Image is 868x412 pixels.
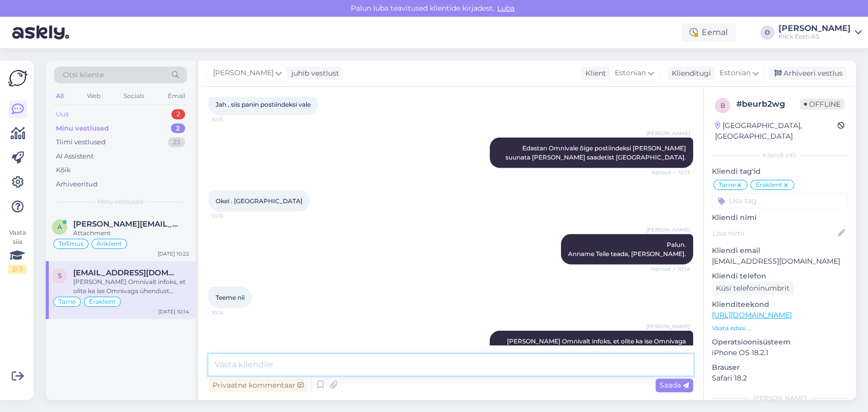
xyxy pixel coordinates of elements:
[712,324,848,333] p: Vaata edasi ...
[8,265,26,274] div: 2 / 3
[57,223,62,231] span: a
[712,245,848,256] p: Kliendi email
[216,101,311,108] span: Jah , siis panin postiindeksi vale
[171,109,185,119] div: 2
[158,308,189,315] div: [DATE] 10:14
[56,151,94,162] div: AI Assistent
[503,337,687,363] span: [PERSON_NAME] Omnivalt infoks, et olite ka ise Omnivaga ühendust võtnud ning aadress on nüüdseks ...
[651,265,690,273] span: Nähtud ✓ 10:14
[779,24,862,41] a: [PERSON_NAME]Klick Eesti AS
[58,272,62,279] span: s
[646,226,690,234] span: [PERSON_NAME]
[56,137,106,147] div: Tiimi vestlused
[56,179,98,189] div: Arhiveeritud
[166,89,187,103] div: Email
[56,109,69,119] div: Uus
[719,182,736,188] span: Tarne
[8,69,27,88] img: Askly Logo
[660,381,689,390] span: Saada
[168,137,185,147] div: 23
[712,299,848,310] p: Klienditeekond
[646,130,690,137] span: [PERSON_NAME]
[213,68,274,79] span: [PERSON_NAME]
[158,250,189,258] div: [DATE] 10:22
[712,347,848,358] p: iPhone OS 18.2.1
[668,68,711,79] div: Klienditugi
[712,310,792,320] a: [URL][DOMAIN_NAME]
[712,373,848,384] p: Safari 18.2
[581,68,606,79] div: Klient
[712,394,848,403] div: [PERSON_NAME]
[712,337,848,347] p: Operatsioonisüsteem
[58,241,83,247] span: Tellimus
[63,70,104,80] span: Otsi kliente
[54,89,66,103] div: All
[494,4,518,13] span: Luba
[760,25,774,40] div: O
[712,256,848,267] p: [EMAIL_ADDRESS][DOMAIN_NAME]
[768,67,847,80] div: Arhiveeri vestlus
[216,294,245,301] span: Teeme nii
[712,151,848,160] div: Kliendi info
[681,23,736,42] div: Eemal
[287,68,339,79] div: juhib vestlust
[712,362,848,373] p: Brauser
[712,228,836,239] input: Lisa nimi
[712,271,848,281] p: Kliendi telefon
[89,299,116,305] span: Eraklient
[712,193,848,208] input: Lisa tag
[651,169,690,176] span: Nähtud ✓ 10:13
[715,120,837,142] div: [GEOGRAPHIC_DATA], [GEOGRAPHIC_DATA]
[712,212,848,223] p: Kliendi nimi
[73,277,189,296] div: [PERSON_NAME] Omnivalt infoks, et olite ka ise Omnivaga ühendust võtnud ning aadress on nüüdseks ...
[8,228,26,274] div: Vaata siia
[756,182,783,188] span: Eraklient
[73,268,179,277] span: saydaaleksandra@gmail.com
[73,229,189,238] div: Attachment
[122,89,146,103] div: Socials
[58,299,76,305] span: Tarne
[73,219,179,229] span: aron@arke.ee
[97,241,122,247] span: Äriklient
[56,165,71,175] div: Kõik
[736,98,800,110] div: # beurb2wg
[216,197,303,205] span: Okei . [GEOGRAPHIC_DATA]
[615,68,646,79] span: Estonian
[505,144,687,161] span: Edastan Omnivale õige postiindeksi [PERSON_NAME] suunata [PERSON_NAME] saadetist [GEOGRAPHIC_DATA].
[721,102,725,109] span: b
[800,99,845,110] span: Offline
[212,309,250,316] span: 10:14
[720,68,751,79] span: Estonian
[779,33,851,41] div: Klick Eesti AS
[85,89,103,103] div: Web
[56,123,109,134] div: Minu vestlused
[646,323,690,330] span: [PERSON_NAME]
[212,212,250,220] span: 10:13
[171,123,185,134] div: 2
[98,197,143,206] span: Minu vestlused
[208,378,308,392] div: Privaatne kommentaar
[779,24,851,33] div: [PERSON_NAME]
[212,116,250,123] span: 10:13
[712,166,848,177] p: Kliendi tag'id
[712,281,794,295] div: Küsi telefoninumbrit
